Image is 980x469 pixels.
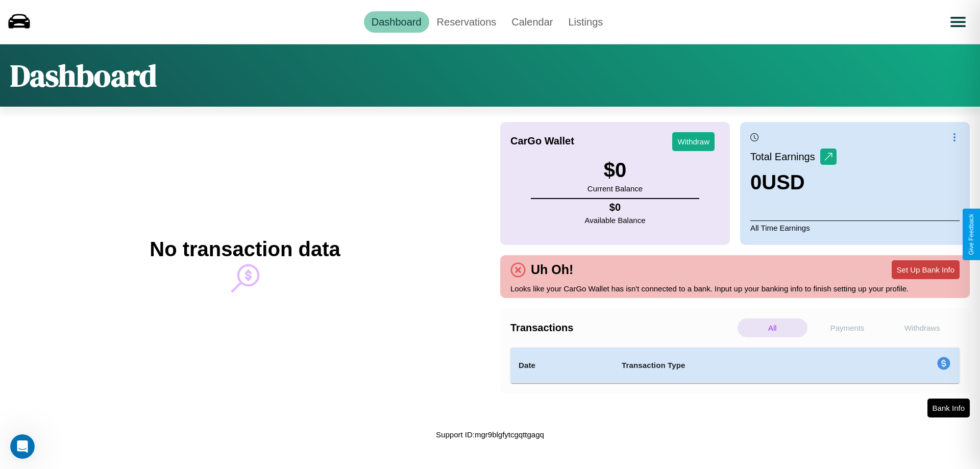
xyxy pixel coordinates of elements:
[510,135,574,147] h4: CarGo Wallet
[510,282,960,295] p: Looks like your CarGo Wallet has isn't connected to a bank. Input up your banking info to finish ...
[887,318,957,337] p: Withdraws
[364,11,429,33] a: Dashboard
[585,213,646,227] p: Available Balance
[622,359,853,372] h4: Transaction Type
[150,238,340,261] h2: No transaction data
[526,262,578,277] h4: Uh Oh!
[587,159,643,182] h3: $ 0
[436,428,544,441] p: Support ID: mgr9blgfytcgqttgagq
[429,11,504,33] a: Reservations
[519,359,605,372] h4: Date
[585,202,646,213] h4: $ 0
[738,318,807,337] p: All
[510,322,735,334] h4: Transactions
[504,11,560,33] a: Calendar
[750,171,837,194] h3: 0 USD
[892,260,960,279] button: Set Up Bank Info
[750,220,960,235] p: All Time Earnings
[968,214,975,255] div: Give Feedback
[813,318,883,337] p: Payments
[10,434,35,459] iframe: Intercom live chat
[587,182,643,195] p: Current Balance
[672,132,715,151] button: Withdraw
[510,348,960,383] table: simple table
[927,399,970,417] button: Bank Info
[10,55,157,96] h1: Dashboard
[944,8,972,36] button: Open menu
[750,147,820,166] p: Total Earnings
[560,11,610,33] a: Listings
